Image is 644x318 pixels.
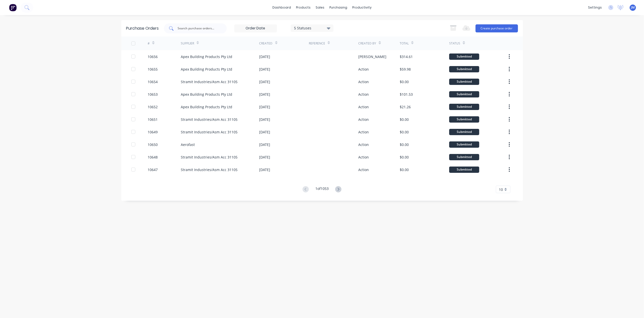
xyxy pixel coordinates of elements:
div: [DATE] [259,154,270,160]
div: Submitted [449,91,479,97]
div: Submitted [449,54,479,60]
div: products [294,4,313,11]
div: Reference [309,41,325,46]
div: Submitted [449,154,479,160]
div: Action [358,79,369,84]
div: Stramit Industries/Asm Acc 31105 [181,167,238,172]
div: 10648 [148,154,158,160]
div: Stramit Industries/Asm Acc 31105 [181,154,238,160]
div: Stramit Industries/Asm Acc 31105 [181,129,238,135]
div: Stramit Industries/Asm Acc 31105 [181,117,238,122]
div: Apex Building Products Pty Ltd [181,67,232,72]
div: purchasing [327,4,350,11]
div: Submitted [449,116,479,123]
div: $59.98 [400,67,411,72]
div: $0.00 [400,129,409,135]
div: Status [449,41,460,46]
a: dashboard [270,4,294,11]
div: [DATE] [259,117,270,122]
div: 1 of 1053 [315,186,329,193]
input: Search purchase orders... [177,26,219,31]
div: Submitted [449,129,479,135]
div: [DATE] [259,104,270,110]
div: 10649 [148,129,158,135]
img: Factory [9,4,17,11]
div: Stramit Industries/Asm Acc 31105 [181,79,238,84]
div: 5 Statuses [294,25,330,31]
div: $0.00 [400,167,409,172]
div: [DATE] [259,167,270,172]
div: Action [358,104,369,110]
div: Purchase Orders [126,25,159,31]
div: Action [358,154,369,160]
div: Action [358,142,369,147]
div: 10654 [148,79,158,84]
div: Apex Building Products Pty Ltd [181,54,232,59]
div: Action [358,92,369,97]
div: [DATE] [259,142,270,147]
div: 10653 [148,92,158,97]
div: Action [358,167,369,172]
div: 10651 [148,117,158,122]
div: Action [358,67,369,72]
span: 10 [499,187,503,192]
div: $0.00 [400,154,409,160]
div: $0.00 [400,79,409,84]
div: Action [358,129,369,135]
div: Action [358,117,369,122]
div: [DATE] [259,129,270,135]
div: $21.26 [400,104,411,110]
div: Submitted [449,79,479,85]
div: [PERSON_NAME] [358,54,386,59]
div: Submitted [449,66,479,72]
div: [DATE] [259,79,270,84]
div: Submitted [449,104,479,110]
div: 10655 [148,67,158,72]
div: Aerofast [181,142,195,147]
div: Apex Building Products Pty Ltd [181,92,232,97]
div: 10647 [148,167,158,172]
div: [DATE] [259,54,270,59]
div: settings [586,4,604,11]
div: Created By [358,41,376,46]
div: Submitted [449,167,479,173]
div: [DATE] [259,92,270,97]
div: $314.61 [400,54,413,59]
div: # [148,41,150,46]
div: sales [313,4,327,11]
div: Submitted [449,141,479,148]
div: 10656 [148,54,158,59]
span: JM [631,5,635,10]
div: $0.00 [400,117,409,122]
input: Order Date [235,25,277,32]
div: Total [400,41,409,46]
div: Supplier [181,41,194,46]
div: $0.00 [400,142,409,147]
div: 10652 [148,104,158,110]
div: [DATE] [259,67,270,72]
div: productivity [350,4,374,11]
div: Apex Building Products Pty Ltd [181,104,232,110]
div: $101.53 [400,92,413,97]
button: Create purchase order [476,24,518,32]
div: 10650 [148,142,158,147]
div: Created [259,41,273,46]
